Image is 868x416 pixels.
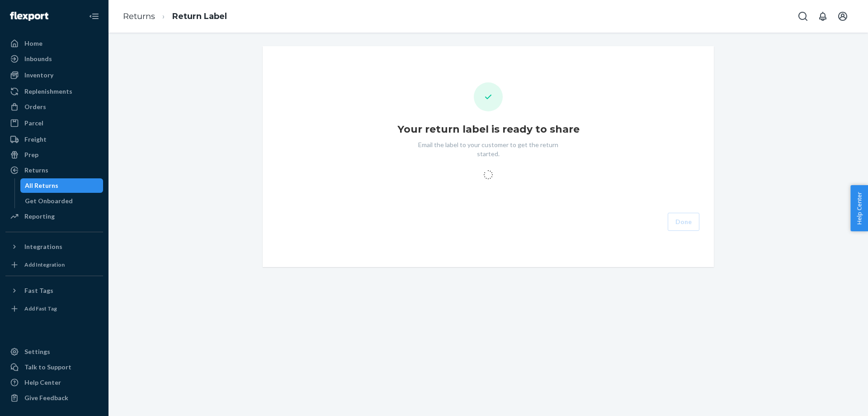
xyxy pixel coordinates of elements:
[5,84,103,99] a: Replenishments
[24,166,48,175] div: Returns
[409,140,567,158] p: Email the label to your customer to get the return started.
[5,375,103,390] a: Help Center
[5,301,103,316] a: Add Fast Tag
[24,347,50,356] div: Settings
[850,185,868,231] button: Help Center
[5,36,103,51] a: Home
[24,39,42,48] div: Home
[85,7,103,25] button: Close Navigation
[20,178,104,193] a: All Returns
[794,7,812,25] button: Open Search Box
[24,119,43,128] div: Parcel
[5,148,103,162] a: Prep
[24,71,53,80] div: Inventory
[10,12,48,21] img: Flexport logo
[5,209,103,224] a: Reporting
[5,360,103,374] a: Talk to Support
[25,196,73,206] div: Get Onboarded
[24,393,68,402] div: Give Feedback
[5,116,103,130] a: Parcel
[24,135,47,144] div: Freight
[24,363,71,372] div: Talk to Support
[5,258,103,272] a: Add Integration
[5,68,103,82] a: Inventory
[24,305,57,312] div: Add Fast Tag
[24,102,46,111] div: Orders
[24,212,55,221] div: Reporting
[24,54,52,63] div: Inbounds
[24,378,61,387] div: Help Center
[5,283,103,298] button: Fast Tags
[5,132,103,147] a: Freight
[5,100,103,114] a: Orders
[116,3,234,30] ol: breadcrumbs
[24,261,65,268] div: Add Integration
[24,87,72,96] div: Replenishments
[397,122,580,137] h1: Your return label is ready to share
[20,194,104,208] a: Get Onboarded
[5,344,103,359] a: Settings
[172,11,227,21] a: Return Label
[24,150,38,159] div: Prep
[5,163,103,177] a: Returns
[814,7,832,25] button: Open notifications
[5,52,103,66] a: Inbounds
[123,11,155,21] a: Returns
[5,239,103,254] button: Integrations
[24,242,62,251] div: Integrations
[834,7,852,25] button: Open account menu
[24,286,53,295] div: Fast Tags
[25,181,58,190] div: All Returns
[5,391,103,405] button: Give Feedback
[668,213,699,231] button: Done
